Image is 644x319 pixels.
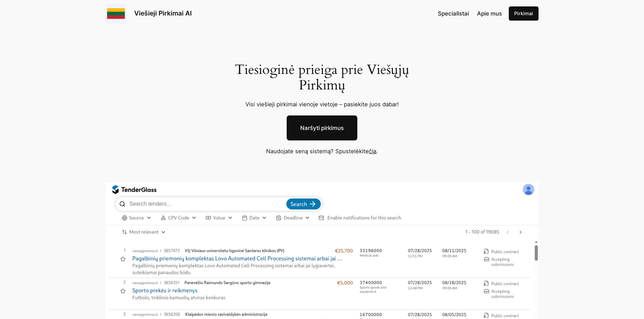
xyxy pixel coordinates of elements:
a: čia [369,148,376,155]
span: Apie mus [477,10,502,17]
img: Viešieji pirkimai logo [106,3,126,24]
h1: Tiesioginė prieiga prie Viešųjų Pirkimų [226,62,418,93]
a: Naršyti pirkimus [287,115,357,140]
p: Visi viešieji pirkimai vienoje vietoje – pasiekite juos dabar! [226,100,418,109]
p: Naudojate seną sistemą? Spustelėkite . [217,147,427,156]
a: Viešieji Pirkimai AI [134,9,192,17]
a: Pirkimai [509,6,539,21]
nav: Navigation [438,9,502,18]
span: Specialistai [438,10,469,17]
a: Apie mus [477,9,502,18]
a: Specialistai [438,9,469,18]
